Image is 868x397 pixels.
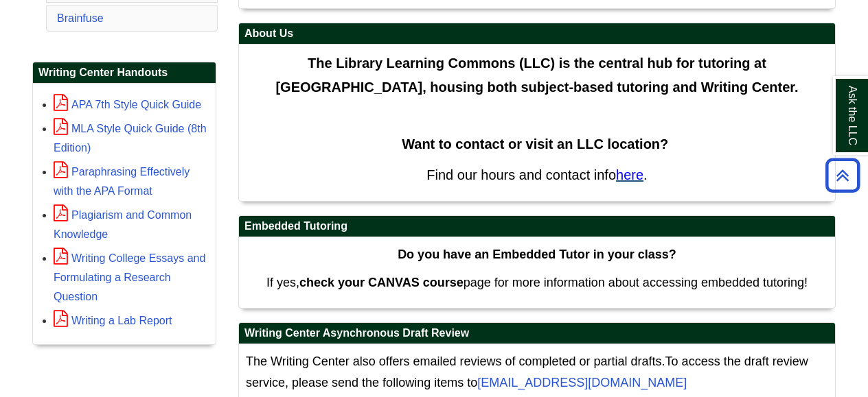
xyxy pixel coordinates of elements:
a: MLA Style Quick Guide (8th Edition) [54,123,207,154]
a: Back to Top [821,166,865,184]
span: The Library Learning Commons (LLC) is the central hub for tutoring at [GEOGRAPHIC_DATA], housing ... [275,56,798,95]
a: Plagiarism and Common Knowledge [54,209,192,240]
span: . [643,167,648,182]
h2: Writing Center Handouts [33,62,216,84]
strong: Want to contact or visit an LLC location? [402,136,668,152]
a: Writing College Essays and Formulating a Research Question [54,252,205,302]
a: Brainfuse [57,12,104,24]
strong: Do you have an Embedded Tutor in your class? [398,248,676,261]
span: If yes, page for more information about accessing embedded tutoring! [266,276,808,289]
span: To access the draft review service, please send the following items to [246,354,808,390]
span: The Writing Center also offers emailed reviews of completed or partial drafts. [246,354,665,368]
strong: check your CANVAS course [299,276,464,289]
a: [EMAIL_ADDRESS][DOMAIN_NAME] [477,376,687,389]
span: Find our hours and contact info [426,167,616,182]
a: Paraphrasing Effectively with the APA Format [54,166,190,197]
h2: About Us [239,23,835,45]
a: here [616,167,643,182]
h2: Embedded Tutoring [239,216,835,237]
h2: Writing Center Asynchronous Draft Review [239,323,835,344]
a: Writing a Lab Report [54,315,172,326]
a: APA 7th Style Quick Guide [54,99,201,110]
